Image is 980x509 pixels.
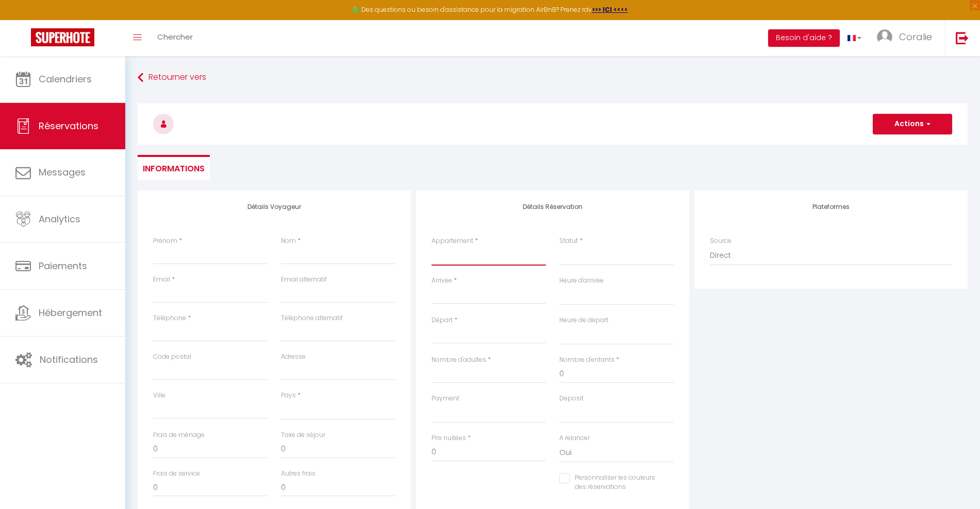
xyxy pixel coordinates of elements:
label: Taxe de séjour [281,430,325,440]
label: Email [153,275,170,285]
a: >>> ICI <<<< [592,5,628,14]
h4: Détails Voyageur [153,203,395,210]
label: Frais de service [153,469,200,479]
label: Nom [281,236,296,246]
label: Pays [281,391,296,400]
label: Nombre d'adultes [431,355,486,365]
button: Actions [873,114,952,134]
label: Départ [431,315,453,325]
label: Payment [431,394,459,403]
label: Arrivée [431,276,452,286]
label: Frais de ménage [153,430,205,440]
label: Téléphone [153,313,186,323]
h4: Détails Réservation [431,203,674,210]
button: Besoin d'aide ? [768,29,840,47]
label: Ville [153,391,165,400]
img: ... [877,29,892,45]
label: Code postal [153,352,191,362]
span: Coralie [899,30,932,43]
label: Prix nuitées [431,433,466,443]
img: logout [956,31,969,44]
label: Appartement [431,236,473,246]
label: Statut [559,236,578,246]
h4: Plateformes [710,203,952,210]
a: Retourner vers [138,68,968,87]
li: Informations [138,155,210,180]
a: ... Coralie [869,20,945,56]
span: Notifications [40,353,98,366]
img: Super Booking [31,28,94,46]
a: Chercher [150,20,201,56]
span: Réservations [39,119,98,132]
span: Messages [39,166,86,179]
span: Hébergement [39,306,102,319]
label: Adresse [281,352,306,362]
label: Heure de départ [559,315,608,325]
label: Heure d'arrivée [559,276,604,286]
label: Source [710,236,732,246]
label: Téléphone alternatif [281,313,343,323]
span: Analytics [39,213,80,225]
label: Prénom [153,236,177,246]
label: Deposit [559,394,584,403]
label: Email alternatif [281,275,327,285]
span: Calendriers [39,73,92,85]
label: A relancer [559,433,590,443]
span: Paiements [39,259,87,272]
label: Nombre d'enfants [559,355,614,365]
label: Autres frais [281,469,315,479]
span: Chercher [157,31,193,42]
